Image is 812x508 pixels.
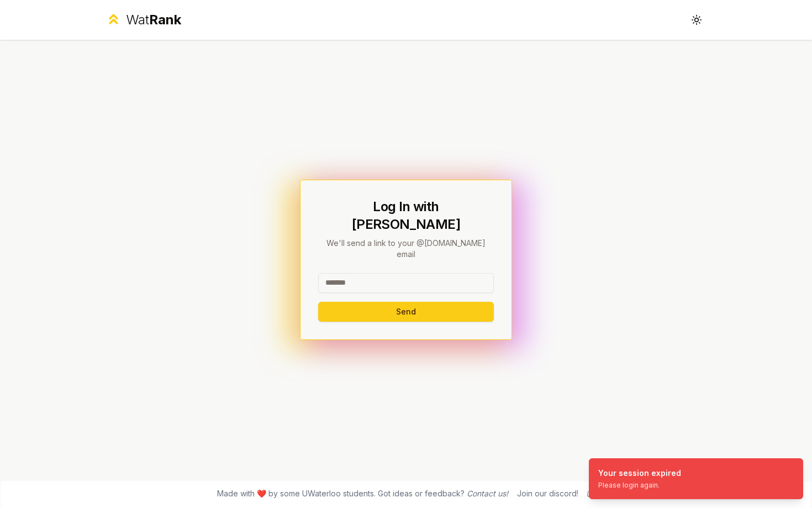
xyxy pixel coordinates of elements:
[598,468,681,479] div: Your session expired
[517,488,578,499] div: Join our discord!
[318,302,494,322] button: Send
[126,11,181,29] div: Wat
[106,11,181,29] a: WatRank
[149,12,181,28] span: Rank
[467,489,508,498] a: Contact us!
[318,198,494,233] h1: Log In with [PERSON_NAME]
[217,488,508,499] span: Made with ❤️ by some UWaterloo students. Got ideas or feedback?
[318,238,494,260] p: We'll send a link to your @[DOMAIN_NAME] email
[598,481,681,490] div: Please login again.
